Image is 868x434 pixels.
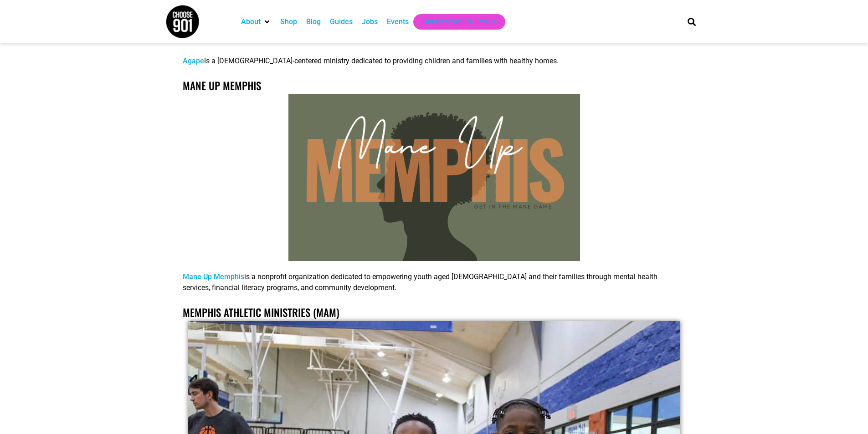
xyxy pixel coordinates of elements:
a: Events [387,16,409,27]
p: is a nonprofit organization dedicated to empowering youth aged [DEMOGRAPHIC_DATA] and their famil... [183,271,685,293]
div: Search [684,14,699,29]
a: Mane Up Memphis [183,272,244,281]
a: Mane Up Memphis [183,78,261,93]
p: is a [DEMOGRAPHIC_DATA]-centered ministry dedicated to providing children and families with healt... [183,56,685,66]
nav: Main nav [236,14,672,30]
a: About [241,16,261,27]
a: Memphis Athletic Ministries (MAM) [183,305,339,320]
a: Get Choose901 Emails [422,16,496,27]
a: Guides [330,16,353,27]
a: Shop [280,16,297,27]
img: Silhouette of a person's head with curly hair overlaid on large text "MEMPHIS." Text includes "Ma... [288,94,580,261]
a: Agape [183,56,204,65]
a: Blog [306,16,321,27]
div: About [236,14,276,30]
a: Jobs [362,16,378,27]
